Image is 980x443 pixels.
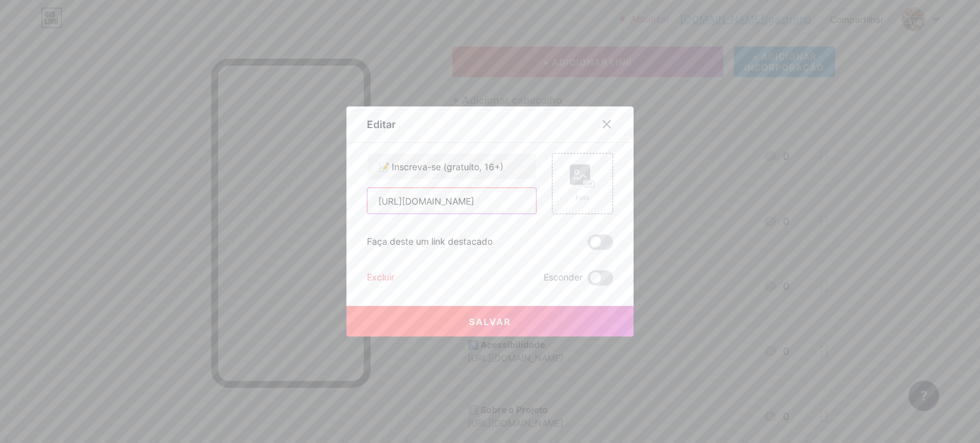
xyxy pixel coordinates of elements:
font: Foto [575,194,590,201]
font: Excluir [367,272,394,282]
font: Salvar [469,316,511,327]
font: Esconder [544,272,583,282]
input: Título [367,154,536,179]
input: URL [367,188,536,214]
button: Salvar [346,306,634,337]
font: Faça deste um link destacado [367,236,493,247]
font: Editar [367,118,396,131]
